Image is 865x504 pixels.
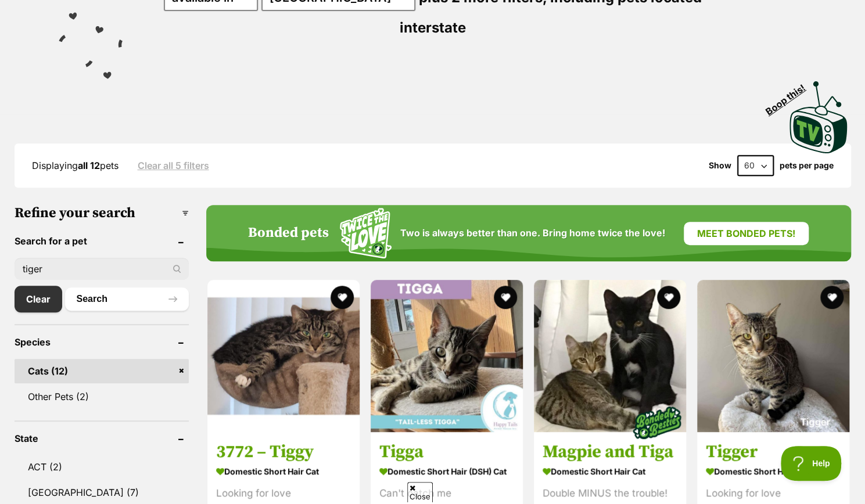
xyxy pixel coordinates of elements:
span: Show [709,161,731,170]
div: Looking for love [216,485,351,501]
img: Magpie and Tiga - Domestic Short Hair Cat [534,280,686,432]
header: State [15,433,189,444]
img: Tigger - Domestic Short Hair (DSH) Cat [697,280,849,432]
img: bonded besties [628,394,686,452]
strong: all 12 [78,160,100,171]
header: Species [15,337,189,347]
h3: 3772 – Tiggy [216,441,351,463]
a: Boop this! [789,71,848,156]
a: ACT (2) [15,455,189,479]
div: Looking for love [706,485,841,501]
button: favourite [821,286,844,309]
input: Toby [15,258,189,280]
img: Squiggle [340,208,392,258]
button: favourite [494,286,517,309]
label: pets per page [780,161,834,170]
h3: Tigger [706,441,841,463]
div: Can't catch me [379,485,514,501]
img: PetRescue TV logo [789,81,848,153]
h3: Refine your search [15,205,189,221]
a: Other Pets (2) [15,384,189,409]
strong: Domestic Short Hair Cat [216,463,351,480]
button: favourite [657,286,680,309]
button: favourite [331,286,354,309]
span: Close [407,482,433,502]
h4: Bonded pets [248,225,329,242]
h3: Magpie and Tiga [543,441,677,463]
iframe: Help Scout Beacon - Open [781,446,842,481]
span: Displaying pets [32,160,119,171]
strong: Domestic Short Hair (DSH) Cat [379,463,514,480]
a: Clear [15,286,62,312]
img: 3772 – Tiggy - Domestic Short Hair Cat [207,280,360,432]
strong: Domestic Short Hair (DSH) Cat [706,463,841,480]
a: Clear all 5 filters [138,160,209,171]
div: Double MINUS the trouble! [543,485,677,501]
img: Tigga - Domestic Short Hair (DSH) Cat [371,280,523,432]
a: Meet bonded pets! [684,222,809,245]
button: Search [65,287,189,311]
a: Cats (12) [15,359,189,383]
header: Search for a pet [15,236,189,246]
span: Two is always better than one. Bring home twice the love! [400,228,665,239]
span: Boop this! [763,75,817,117]
strong: Domestic Short Hair Cat [543,463,677,480]
h3: Tigga [379,441,514,463]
